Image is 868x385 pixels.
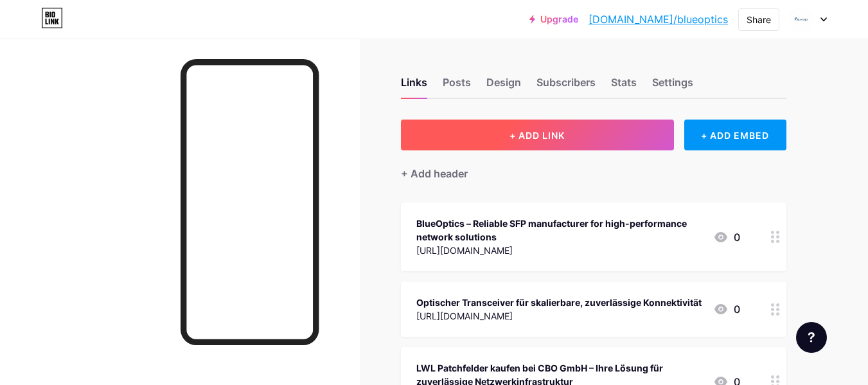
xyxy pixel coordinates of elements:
div: 0 [713,301,740,317]
div: Links [401,75,427,98]
div: [URL][DOMAIN_NAME] [416,244,703,257]
div: Share [747,13,771,26]
div: Subscribers [536,75,596,98]
div: 0 [713,229,740,245]
div: Posts [443,75,471,98]
div: Design [486,75,521,98]
div: + ADD EMBED [684,120,786,150]
div: Stats [611,75,637,98]
span: + ADD LINK [509,130,565,141]
div: Settings [652,75,693,98]
div: Optischer Transceiver für skalierbare, zuverlässige Konnektivität [416,296,702,309]
button: + ADD LINK [401,120,674,150]
div: + Add header [401,166,468,181]
div: [URL][DOMAIN_NAME] [416,309,702,323]
a: [DOMAIN_NAME]/blueoptics [589,12,728,27]
div: BlueOptics – Reliable SFP manufacturer for high-performance network solutions [416,217,703,244]
img: CBO Connecting technology [789,7,813,31]
a: Upgrade [529,14,578,24]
